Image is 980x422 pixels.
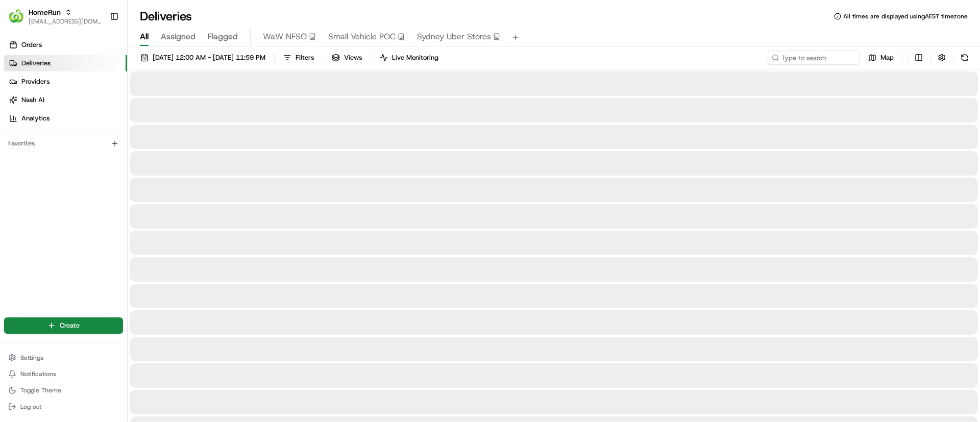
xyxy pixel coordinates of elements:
[296,53,314,62] span: Filters
[8,8,24,24] img: HomeRun
[21,95,44,105] span: Nash AI
[20,370,56,378] span: Notifications
[279,51,318,65] button: Filters
[4,4,106,29] button: HomeRunHomeRun[EMAIL_ADDRESS][DOMAIN_NAME]
[375,51,443,65] button: Live Monitoring
[29,17,102,26] button: [EMAIL_ADDRESS][DOMAIN_NAME]
[392,53,438,62] span: Live Monitoring
[140,8,192,24] h1: Deliveries
[4,367,123,381] button: Notifications
[21,59,51,68] span: Deliveries
[864,51,898,65] button: Map
[21,114,50,123] span: Analytics
[327,51,366,65] button: Views
[843,12,968,20] span: All times are displayed using AEST timezone
[328,31,396,43] span: Small Vehicle POC
[153,53,265,62] span: [DATE] 12:00 AM - [DATE] 11:59 PM
[768,51,860,65] input: Type to search
[20,386,61,394] span: Toggle Theme
[344,53,362,62] span: Views
[417,31,491,43] span: Sydney Uber Stores
[4,73,127,90] a: Providers
[4,110,127,127] a: Analytics
[20,403,41,411] span: Log out
[4,37,127,53] a: Orders
[4,317,123,334] button: Create
[136,51,270,65] button: [DATE] 12:00 AM - [DATE] 11:59 PM
[29,7,61,17] button: HomeRun
[21,40,42,49] span: Orders
[4,351,123,365] button: Settings
[4,92,127,108] a: Nash AI
[140,31,149,43] span: All
[20,354,43,362] span: Settings
[4,383,123,398] button: Toggle Theme
[263,31,307,43] span: WaW NFSO
[60,321,80,330] span: Create
[880,53,894,62] span: Map
[958,51,972,65] button: Refresh
[161,31,195,43] span: Assigned
[21,77,50,86] span: Providers
[4,55,127,71] a: Deliveries
[208,31,238,43] span: Flagged
[4,400,123,414] button: Log out
[4,135,123,152] div: Favorites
